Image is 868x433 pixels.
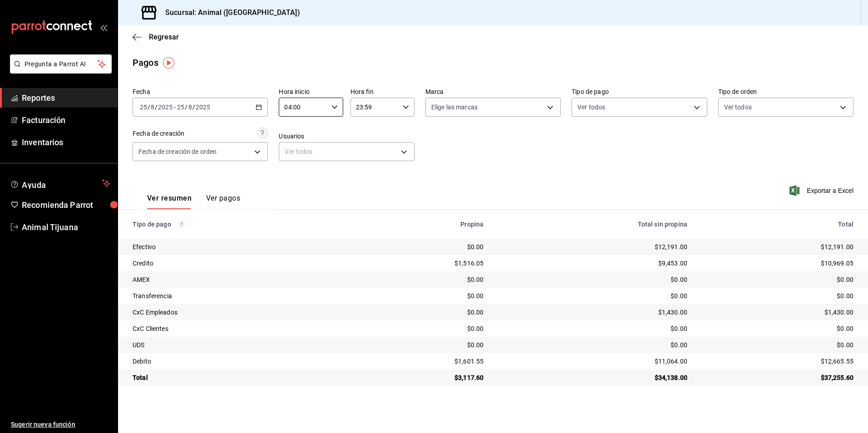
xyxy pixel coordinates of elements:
[425,89,561,95] label: Marca
[498,275,687,284] div: $0.00
[133,242,345,251] div: Efectivo
[174,103,176,111] span: -
[22,136,110,148] span: Inventarios
[360,373,483,382] div: $3,117.60
[360,242,483,251] div: $0.00
[149,33,179,41] span: Regresar
[498,259,687,268] div: $9,453.00
[178,221,185,227] svg: Los pagos realizados con Pay y otras terminales son montos brutos.
[147,194,240,209] div: navigation tabs
[22,178,99,189] span: Ayuda
[150,103,155,111] input: --
[148,103,150,111] span: /
[158,7,300,18] h3: Sucursal: Animal ([GEOGRAPHIC_DATA])
[100,24,107,31] button: open_drawer_menu
[10,54,112,74] button: Pregunta a Parrot AI
[22,221,110,233] span: Animal Tijuana
[133,89,268,95] label: Fecha
[177,103,185,111] input: --
[279,142,414,161] div: Ver todos
[22,114,110,126] span: Facturación
[360,221,483,228] div: Propina
[702,242,853,251] div: $12,191.00
[498,324,687,333] div: $0.00
[133,357,345,366] div: Debito
[724,103,752,112] span: Ver todos
[147,194,192,209] button: Ver resumen
[133,308,345,317] div: CxC Empleados
[572,89,707,95] label: Tipo de pago
[702,324,853,333] div: $0.00
[6,66,112,75] a: Pregunta a Parrot AI
[133,275,345,284] div: AMEX
[155,103,158,111] span: /
[360,340,483,349] div: $0.00
[133,291,345,300] div: Transferencia
[133,56,158,69] div: Pagos
[192,103,195,111] span: /
[702,291,853,300] div: $0.00
[279,89,343,95] label: Hora inicio
[360,259,483,268] div: $1,516.05
[133,324,345,333] div: CxC Clientes
[22,199,110,211] span: Recomienda Parrot
[133,373,345,382] div: Total
[702,275,853,284] div: $0.00
[188,103,192,111] input: --
[138,147,217,156] span: Fecha de creación de orden
[498,221,687,228] div: Total sin propina
[498,308,687,317] div: $1,430.00
[702,373,853,382] div: $37,255.60
[206,194,240,209] button: Ver pagos
[360,291,483,300] div: $0.00
[498,340,687,349] div: $0.00
[702,221,853,228] div: Total
[25,59,98,69] span: Pregunta a Parrot AI
[133,221,345,228] div: Tipo de pago
[163,57,174,69] img: Tooltip marker
[577,103,605,112] span: Ver todos
[702,340,853,349] div: $0.00
[133,259,345,268] div: Credito
[431,103,478,112] span: Elige las marcas
[360,324,483,333] div: $0.00
[791,185,853,196] button: Exportar a Excel
[158,103,173,111] input: ----
[279,133,414,139] label: Usuarios
[360,275,483,284] div: $0.00
[133,340,345,349] div: UDS
[498,291,687,300] div: $0.00
[139,103,148,111] input: --
[498,357,687,366] div: $11,064.00
[498,373,687,382] div: $34,138.00
[702,357,853,366] div: $12,665.55
[360,357,483,366] div: $1,601.55
[350,89,414,95] label: Hora fin
[702,259,853,268] div: $10,969.05
[11,420,110,429] span: Sugerir nueva función
[702,308,853,317] div: $1,430.00
[195,103,211,111] input: ----
[718,89,853,95] label: Tipo de orden
[360,308,483,317] div: $0.00
[498,242,687,251] div: $12,191.00
[133,33,179,41] button: Regresar
[185,103,187,111] span: /
[22,92,110,104] span: Reportes
[133,129,184,138] div: Fecha de creación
